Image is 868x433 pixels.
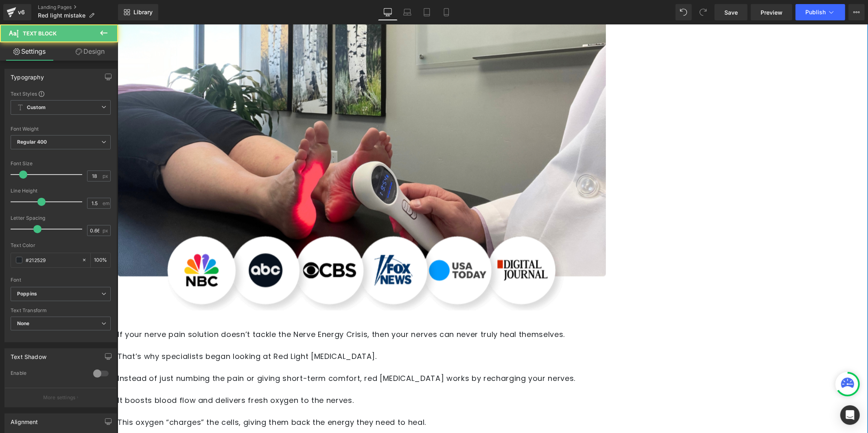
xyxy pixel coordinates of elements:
span: Text Block [23,30,57,37]
i: Poppins [17,291,37,297]
span: Library [133,9,153,16]
p: More settings [43,394,76,401]
span: Preview [761,8,783,17]
div: Alignment [11,414,38,425]
span: Red light mistake [38,12,85,19]
div: Font Size [11,161,111,166]
div: Font Weight [11,126,111,132]
a: v6 [3,4,31,20]
div: % [91,253,110,267]
div: Letter Spacing [11,215,111,221]
span: em [103,201,109,206]
div: Text Transform [11,308,111,313]
span: Publish [805,9,826,15]
div: Enable [11,370,85,378]
div: Text Color [11,243,111,248]
span: px [103,228,109,233]
div: Text Styles [11,90,111,97]
a: Preview [751,4,792,20]
div: v6 [16,7,26,17]
div: Font [11,277,111,283]
a: Mobile [437,4,456,20]
button: More [848,4,865,20]
a: Laptop [398,4,417,20]
div: Text Shadow [11,349,46,360]
div: Typography [11,69,44,81]
button: Publish [796,4,845,20]
button: More settings [5,388,116,407]
button: Redo [695,4,711,20]
a: Desktop [378,4,398,20]
b: Custom [27,104,46,111]
b: None [17,320,30,326]
b: Regular 400 [17,139,47,145]
span: Save [724,8,738,17]
button: Undo [676,4,692,20]
input: Color [26,256,78,265]
a: Design [61,42,120,61]
a: New Library [118,4,158,20]
span: px [103,173,109,179]
div: Line Height [11,188,111,194]
a: Landing Pages [38,4,118,11]
a: Tablet [417,4,437,20]
div: Open Intercom Messenger [840,405,860,425]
